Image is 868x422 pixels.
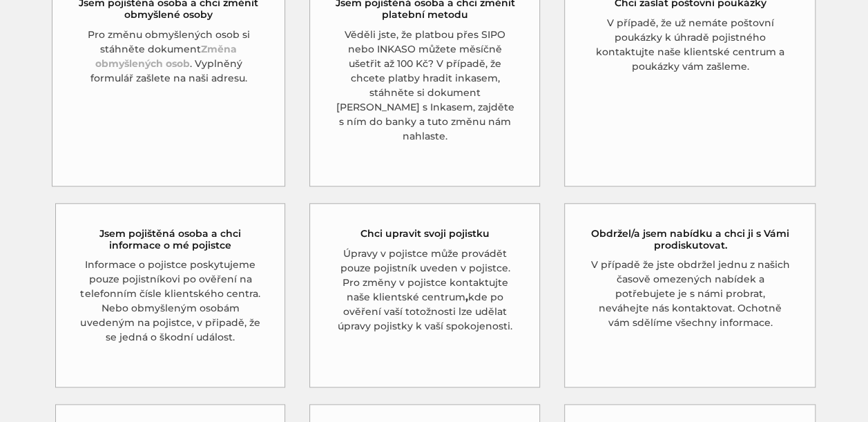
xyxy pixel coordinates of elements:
h5: Chci upravit svoji pojistku [360,228,490,240]
h5: Jsem pojištěná osoba a chci informace o mé pojistce [80,228,261,251]
strong: , [465,291,468,303]
p: Věděli jste, že platbou přes SIPO nebo INKASO můžete měsíčně ušetřit až 100 Kč? V případě, že chc... [334,28,515,144]
h5: Obdržel/a jsem nabídku a chci ji s Vámi prodiskutovat. [589,228,791,251]
p: V případě, že už nemáte poštovní poukázky k úhradě pojistného kontaktujte naše klientské centrum ... [589,16,791,74]
p: Informace o pojistce poskytujeme pouze pojistníkovi po ověření na telefonním čísle klientského ce... [80,258,261,345]
a: Změna obmyšlených osob [95,43,237,70]
p: Úpravy v pojistce může provádět pouze pojistník uveden v pojistce. Pro změny v pojistce kontaktuj... [334,247,515,334]
p: Pro změnu obmyšlených osob si stáhněte dokument . Vyplněný formulář zašlete na naši adresu. [77,28,261,86]
p: V případě že jste obdržel jednu z našich časově omezených nabídek a potřebujete je s námi probrat... [589,258,791,330]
